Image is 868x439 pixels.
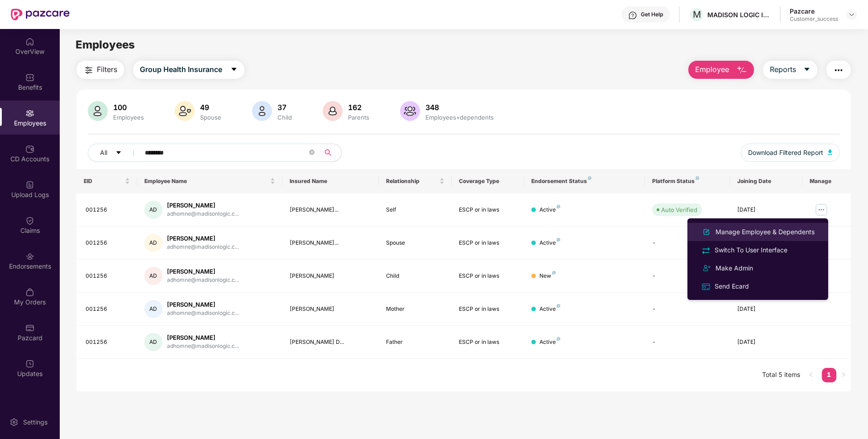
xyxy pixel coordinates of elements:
div: Endorsement Status [531,178,638,185]
div: Get Help [641,11,663,18]
th: Relationship [379,169,451,193]
div: Pazcare [790,7,838,15]
li: 1 [822,368,836,382]
span: Download Filtered Report [748,148,823,158]
div: [PERSON_NAME]... [290,206,372,214]
div: 348 [424,103,496,112]
div: Switch To User Interface [713,245,789,255]
img: svg+xml;base64,PHN2ZyB4bWxucz0iaHR0cDovL3d3dy53My5vcmcvMjAwMC9zdmciIHdpZHRoPSIxNiIgaGVpZ2h0PSIxNi... [701,282,711,292]
button: Download Filtered Report [741,144,839,162]
div: adhomne@madisonlogic.c... [167,342,239,351]
span: All [100,148,107,158]
span: caret-down [803,66,811,74]
div: adhomne@madisonlogic.c... [167,309,239,318]
li: Next Page [836,368,851,382]
span: Filters [97,64,117,75]
img: svg+xml;base64,PHN2ZyBpZD0iRHJvcGRvd24tMzJ4MzIiIHhtbG5zPSJodHRwOi8vd3d3LnczLm9yZy8yMDAwL3N2ZyIgd2... [848,11,855,18]
img: svg+xml;base64,PHN2ZyB4bWxucz0iaHR0cDovL3d3dy53My5vcmcvMjAwMC9zdmciIHhtbG5zOnhsaW5rPSJodHRwOi8vd3... [323,101,343,121]
div: Spouse [386,239,444,247]
span: Relationship [386,178,437,185]
button: search [319,144,342,162]
button: right [836,368,851,382]
div: 100 [111,103,146,112]
span: Employee [695,64,729,75]
div: Employees+dependents [424,114,496,121]
img: svg+xml;base64,PHN2ZyB4bWxucz0iaHR0cDovL3d3dy53My5vcmcvMjAwMC9zdmciIHdpZHRoPSI4IiBoZWlnaHQ9IjgiIH... [557,238,560,241]
img: manageButton [814,203,829,217]
button: Allcaret-down [88,144,143,162]
th: Joining Date [730,169,802,193]
div: [DATE] [737,206,795,214]
div: Spouse [198,114,223,121]
span: Group Health Insurance [140,64,222,75]
div: Father [386,338,444,347]
div: Mother [386,305,444,314]
div: AD [144,333,162,351]
img: svg+xml;base64,PHN2ZyB4bWxucz0iaHR0cDovL3d3dy53My5vcmcvMjAwMC9zdmciIHdpZHRoPSIyNCIgaGVpZ2h0PSIyNC... [701,246,711,256]
img: svg+xml;base64,PHN2ZyB4bWxucz0iaHR0cDovL3d3dy53My5vcmcvMjAwMC9zdmciIHdpZHRoPSI4IiBoZWlnaHQ9IjgiIH... [552,271,556,275]
img: svg+xml;base64,PHN2ZyB4bWxucz0iaHR0cDovL3d3dy53My5vcmcvMjAwMC9zdmciIHhtbG5zOnhsaW5rPSJodHRwOi8vd3... [828,150,832,155]
li: Previous Page [804,368,818,382]
img: svg+xml;base64,PHN2ZyB4bWxucz0iaHR0cDovL3d3dy53My5vcmcvMjAwMC9zdmciIHhtbG5zOnhsaW5rPSJodHRwOi8vd3... [88,101,108,121]
img: svg+xml;base64,PHN2ZyB4bWxucz0iaHR0cDovL3d3dy53My5vcmcvMjAwMC9zdmciIHdpZHRoPSIyNCIgaGVpZ2h0PSIyNC... [833,65,844,76]
div: Manage Employee & Dependents [714,227,816,237]
div: AD [144,234,162,252]
span: close-circle [309,149,315,157]
button: Employee [688,61,754,79]
th: Insured Name [282,169,379,193]
div: Customer_success [790,15,838,23]
div: [DATE] [737,305,795,314]
div: 162 [346,103,371,112]
img: svg+xml;base64,PHN2ZyBpZD0iVXBsb2FkX0xvZ3MiIGRhdGEtbmFtZT0iVXBsb2FkIExvZ3MiIHhtbG5zPSJodHRwOi8vd3... [25,180,34,189]
td: - [645,260,730,293]
div: [DATE] [737,338,795,347]
div: [PERSON_NAME] [167,333,239,342]
th: EID [76,169,137,193]
span: right [841,372,846,377]
th: Manage [802,169,851,193]
div: 001256 [86,305,130,314]
span: Employee Name [144,178,268,185]
div: ESCP or in laws [459,338,517,347]
img: New Pazcare Logo [11,9,70,20]
div: 001256 [86,239,130,247]
img: svg+xml;base64,PHN2ZyB4bWxucz0iaHR0cDovL3d3dy53My5vcmcvMjAwMC9zdmciIHdpZHRoPSIyNCIgaGVpZ2h0PSIyNC... [83,65,94,76]
div: 37 [276,103,294,112]
div: MADISON LOGIC INDIA PRIVATE LIMITED [707,10,771,19]
li: Total 5 items [762,368,800,382]
img: svg+xml;base64,PHN2ZyB4bWxucz0iaHR0cDovL3d3dy53My5vcmcvMjAwMC9zdmciIHdpZHRoPSIyNCIgaGVpZ2h0PSIyNC... [701,263,712,274]
div: AD [144,267,162,285]
div: [PERSON_NAME] D... [290,338,372,347]
div: [PERSON_NAME] [167,267,239,276]
th: Coverage Type [452,169,524,193]
div: ESCP or in laws [459,206,517,214]
img: svg+xml;base64,PHN2ZyBpZD0iQ0RfQWNjb3VudHMiIGRhdGEtbmFtZT0iQ0QgQWNjb3VudHMiIHhtbG5zPSJodHRwOi8vd3... [25,145,34,154]
span: EID [84,178,123,185]
img: svg+xml;base64,PHN2ZyB4bWxucz0iaHR0cDovL3d3dy53My5vcmcvMjAwMC9zdmciIHhtbG5zOnhsaW5rPSJodHRwOi8vd3... [701,227,712,237]
img: svg+xml;base64,PHN2ZyBpZD0iQ2xhaW0iIHhtbG5zPSJodHRwOi8vd3d3LnczLm9yZy8yMDAwL3N2ZyIgd2lkdGg9IjIwIi... [25,216,34,225]
div: Active [539,305,560,314]
img: svg+xml;base64,PHN2ZyBpZD0iVXBkYXRlZCIgeG1sbnM9Imh0dHA6Ly93d3cudzMub3JnLzIwMDAvc3ZnIiB3aWR0aD0iMj... [25,359,34,368]
span: caret-down [115,150,122,157]
a: 1 [822,368,836,381]
span: Employees [76,38,135,51]
div: [PERSON_NAME] [167,234,239,243]
img: svg+xml;base64,PHN2ZyBpZD0iU2V0dGluZy0yMHgyMCIgeG1sbnM9Imh0dHA6Ly93d3cudzMub3JnLzIwMDAvc3ZnIiB3aW... [10,418,19,427]
img: svg+xml;base64,PHN2ZyBpZD0iUGF6Y2FyZCIgeG1sbnM9Imh0dHA6Ly93d3cudzMub3JnLzIwMDAvc3ZnIiB3aWR0aD0iMj... [25,323,34,333]
div: 001256 [86,272,130,280]
div: ESCP or in laws [459,305,517,314]
span: caret-down [230,66,238,74]
span: search [319,149,337,156]
img: svg+xml;base64,PHN2ZyB4bWxucz0iaHR0cDovL3d3dy53My5vcmcvMjAwMC9zdmciIHdpZHRoPSI4IiBoZWlnaHQ9IjgiIH... [557,337,560,341]
div: Make Admin [714,263,755,273]
div: ESCP or in laws [459,272,517,280]
div: Auto Verified [661,205,697,214]
img: svg+xml;base64,PHN2ZyB4bWxucz0iaHR0cDovL3d3dy53My5vcmcvMjAwMC9zdmciIHdpZHRoPSI4IiBoZWlnaHQ9IjgiIH... [557,304,560,308]
div: AD [144,201,162,219]
div: [PERSON_NAME] [167,300,239,309]
img: svg+xml;base64,PHN2ZyB4bWxucz0iaHR0cDovL3d3dy53My5vcmcvMjAwMC9zdmciIHdpZHRoPSI4IiBoZWlnaHQ9IjgiIH... [557,205,560,208]
img: svg+xml;base64,PHN2ZyB4bWxucz0iaHR0cDovL3d3dy53My5vcmcvMjAwMC9zdmciIHdpZHRoPSI4IiBoZWlnaHQ9IjgiIH... [588,176,591,180]
td: - [645,293,730,326]
div: 001256 [86,206,130,214]
div: Active [539,206,560,214]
